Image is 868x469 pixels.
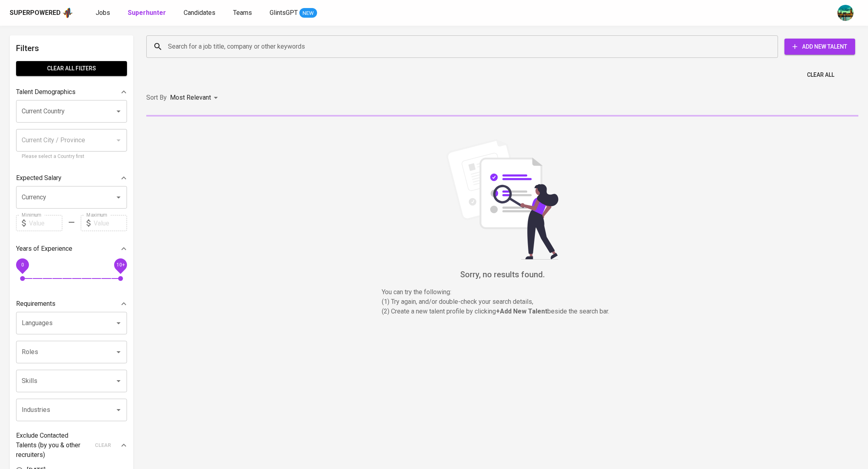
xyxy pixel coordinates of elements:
[21,262,24,268] span: 0
[128,8,168,18] a: Superhunter
[791,42,849,52] span: Add New Talent
[113,317,124,329] button: Open
[62,7,73,19] img: app logo
[116,262,125,268] span: 10+
[146,93,167,102] p: Sort By
[16,431,127,460] div: Exclude Contacted Talents (by you & other recruiters)clear
[23,63,121,74] span: Clear All filters
[16,84,127,100] div: Talent Demographics
[442,139,563,260] img: file_searching.svg
[113,375,124,387] button: Open
[784,39,855,55] button: Add New Talent
[113,106,124,117] button: Open
[29,215,62,231] input: Value
[113,346,124,358] button: Open
[113,192,124,203] button: Open
[837,5,854,21] img: a5d44b89-0c59-4c54-99d0-a63b29d42bd3.jpg
[96,8,112,18] a: Jobs
[22,153,121,161] p: Please select a Country first
[804,68,837,82] button: Clear All
[496,307,547,315] b: + Add New Talent
[807,70,834,80] span: Clear All
[270,9,298,16] span: GlintsGPT
[113,404,124,416] button: Open
[96,9,110,16] span: Jobs
[16,431,90,460] p: Exclude Contacted Talents (by you & other recruiters)
[184,8,217,18] a: Candidates
[233,8,254,18] a: Teams
[128,9,166,16] b: Superhunter
[10,7,73,19] a: Superpoweredapp logo
[184,9,215,16] span: Candidates
[233,9,252,16] span: Teams
[170,93,211,102] p: Most Relevant
[146,268,858,281] h6: Sorry, no results found.
[16,299,55,309] p: Requirements
[16,170,127,186] div: Expected Salary
[382,297,623,307] p: (1) Try again, and/or double-check your search details,
[16,42,127,55] h6: Filters
[170,90,221,105] div: Most Relevant
[16,241,127,257] div: Years of Experience
[94,215,127,231] input: Value
[382,307,623,316] p: (2) Create a new talent profile by clicking beside the search bar.
[382,287,623,297] p: You can try the following :
[299,9,317,17] span: NEW
[16,296,127,312] div: Requirements
[16,173,61,183] p: Expected Salary
[16,244,72,254] p: Years of Experience
[270,8,317,18] a: GlintsGPT NEW
[16,87,76,97] p: Talent Demographics
[16,61,127,76] button: Clear All filters
[10,8,61,18] div: Superpowered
